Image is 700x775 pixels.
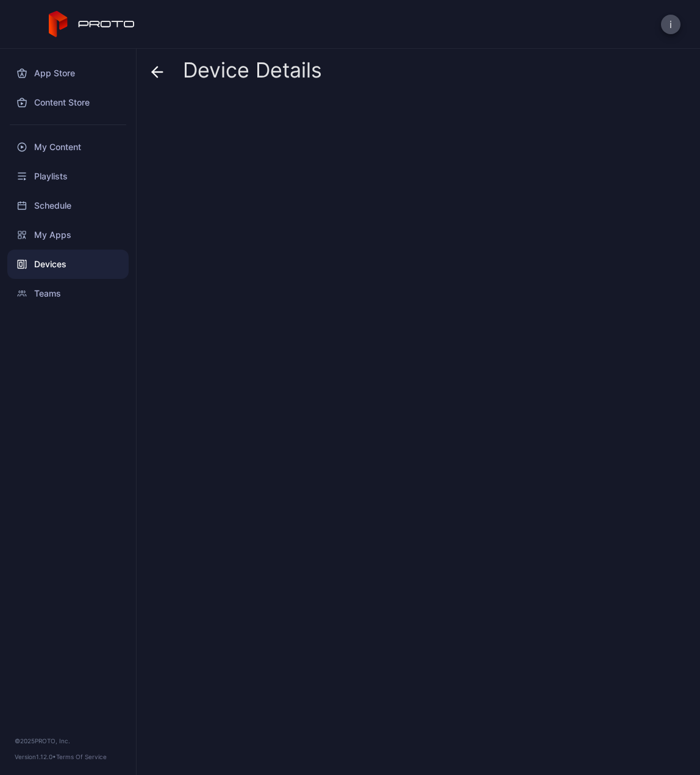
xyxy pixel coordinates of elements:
button: i [661,15,680,34]
a: My Apps [7,220,129,250]
a: Schedule [7,191,129,220]
a: Playlists [7,162,129,191]
span: Device Details [183,59,322,82]
a: Devices [7,250,129,279]
a: My Content [7,132,129,162]
a: Teams [7,279,129,308]
a: App Store [7,59,129,88]
span: Version 1.12.0 • [15,753,56,760]
div: © 2025 PROTO, Inc. [15,736,121,746]
a: Content Store [7,88,129,117]
a: Terms Of Service [56,753,107,760]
